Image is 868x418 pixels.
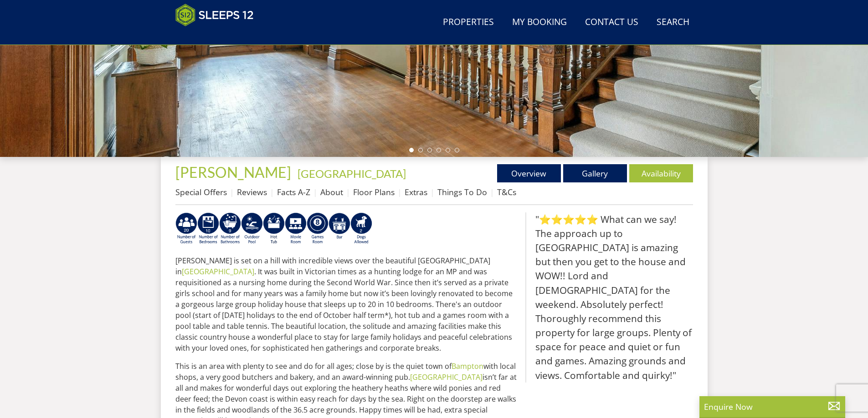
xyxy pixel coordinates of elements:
a: Facts A-Z [277,186,310,197]
img: AD_4nXf5HeMvqMpcZ0fO9nf7YF2EIlv0l3oTPRmiQvOQ93g4dO1Y4zXKGJcBE5M2T8mhAf-smX-gudfzQQnK9-uH4PEbWu2YP... [285,212,307,245]
img: Sleeps 12 [175,4,254,26]
iframe: Customer reviews powered by Trustpilot [171,32,267,40]
a: [GEOGRAPHIC_DATA] [182,267,254,277]
a: Extras [405,186,427,197]
span: [PERSON_NAME] [175,163,291,181]
img: AD_4nXeBFFc1K0eOTDAlvVO1P0IOqWiVegenvmn6BDe02G0SBvk12HgeByb4jcctb18YsyNpbMl9Mnxn_yJ6891uk77ExVeyF... [175,212,197,245]
img: AD_4nXdrZMsjcYNLGsKuA84hRzvIbesVCpXJ0qqnwZoX5ch9Zjv73tWe4fnFRs2gJ9dSiUubhZXckSJX_mqrZBmYExREIfryF... [307,212,329,245]
p: [PERSON_NAME] is set on a hill with incredible views over the beautiful [GEOGRAPHIC_DATA] in . It... [175,255,518,353]
img: AD_4nXe7iB218OH18IOoviZowWN64NSzklPBDmJ0dxKeJpZ2JOfvS1VdKHcU4GZpvWLGgcyLnvj9nQOCh1raCsKD7OiAc2wvr... [219,212,241,245]
a: Availability [629,164,693,182]
a: Overview [497,164,561,182]
img: AD_4nXe7_8LrJK20fD9VNWAdfykBvHkWcczWBt5QOadXbvIwJqtaRaRf-iI0SeDpMmH1MdC9T1Vy22FMXzzjMAvSuTB5cJ7z5... [350,212,372,245]
blockquote: "⭐⭐⭐⭐⭐ What can we say! The approach up to [GEOGRAPHIC_DATA] is amazing but then you get to the h... [525,212,693,383]
img: AD_4nXeoESQrZGdLy00R98_kogwygo_PeSlIimS8SmfE5_YPERmXwKu8rsJULnYuMdgFHiEpzhh4OkqO_G8iXldKifRlISpq9... [329,212,350,245]
img: AD_4nXcBX9XWtisp1r4DyVfkhddle_VH6RrN3ygnUGrVnOmGqceGfhBv6nsUWs_M_dNMWm8jx42xDa-T6uhWOyA-wOI6XtUTM... [241,212,263,245]
a: Bampton [452,361,483,371]
a: Gallery [563,164,627,182]
a: Contact Us [581,12,642,33]
a: [GEOGRAPHIC_DATA] [410,372,483,382]
a: Search [653,12,693,33]
a: Reviews [237,186,267,197]
img: AD_4nXcpX5uDwed6-YChlrI2BYOgXwgg3aqYHOhRm0XfZB-YtQW2NrmeCr45vGAfVKUq4uWnc59ZmEsEzoF5o39EWARlT1ewO... [263,212,285,245]
a: Things To Do [437,186,487,197]
a: T&Cs [497,186,516,197]
a: Floor Plans [353,186,395,197]
a: [PERSON_NAME] [175,163,294,181]
a: [GEOGRAPHIC_DATA] [298,167,406,180]
a: My Booking [508,12,570,33]
a: Special Offers [175,186,227,197]
p: Enquire Now [704,401,841,413]
img: AD_4nXdWqVCnBg10fb8BhfRnDvRxXrTvSxTQoo3uUD6D-xajRrua31Icvlas-6VFe5G0oUgzcgZ5ApX6gy3Myr_V1u0EyZ1lh... [197,212,219,245]
span: - [294,167,406,180]
a: Properties [439,12,498,33]
a: About [320,186,343,197]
